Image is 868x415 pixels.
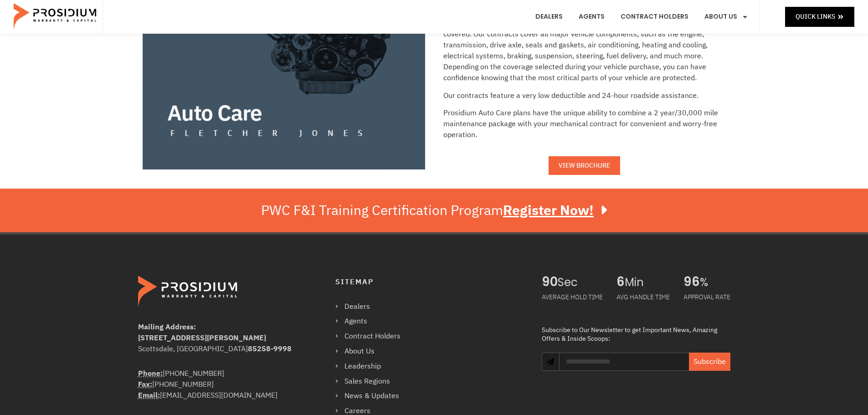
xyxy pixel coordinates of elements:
a: Dealers [335,300,410,313]
a: Sales Regions [335,375,410,388]
a: VIEW BROCHURE [549,156,620,175]
strong: Fax: [138,379,152,390]
p: From basic Powertrain protection to Maximum exclusionary coverage, we have you covered. Our contr... [443,18,726,83]
span: 96 [683,276,700,289]
p: Prosidium Auto Care plans have the unique ability to combine a 2 year/30,000 mile maintenance pac... [443,108,726,140]
span: Min [625,276,670,289]
a: Contract Holders [335,330,410,343]
u: Register Now! [503,200,594,220]
span: % [700,276,730,289]
a: Agents [335,315,410,328]
div: AVG HANDLE TIME [616,289,670,305]
span: Sec [558,276,603,289]
div: APPROVAL RATE [683,289,730,305]
a: Leadership [335,360,410,373]
h4: Sitemap [335,276,524,289]
abbr: Phone Number [138,368,163,379]
button: Subscribe [689,353,730,371]
b: 85258-9998 [248,343,292,354]
form: Newsletter Form [559,353,730,380]
b: [STREET_ADDRESS][PERSON_NAME] [138,333,266,343]
div: Scottsdale, [GEOGRAPHIC_DATA] [138,343,299,354]
span: VIEW BROCHURE [559,160,610,171]
b: Mailing Address: [138,322,196,333]
div: Subscribe to Our Newsletter to get Important News, Amazing Offers & Inside Scoops: [542,326,730,343]
abbr: Fax [138,379,152,390]
strong: Email: [138,390,160,401]
abbr: Email Address [138,390,160,401]
strong: Phone: [138,368,163,379]
div: [PHONE_NUMBER] [PHONE_NUMBER] [EMAIL_ADDRESS][DOMAIN_NAME] [138,368,299,401]
span: Quick Links [796,11,835,22]
p: Our contracts feature a very low deductible and 24-hour roadside assistance. [443,90,726,101]
span: 90 [542,276,558,289]
span: 6 [616,276,625,289]
a: News & Updates [335,389,410,403]
span: Subscribe [693,356,726,367]
div: PWC F&I Training Certification Program [261,202,607,219]
a: About Us [335,345,410,358]
a: Quick Links [785,7,854,26]
div: AVERAGE HOLD TIME [542,289,603,305]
